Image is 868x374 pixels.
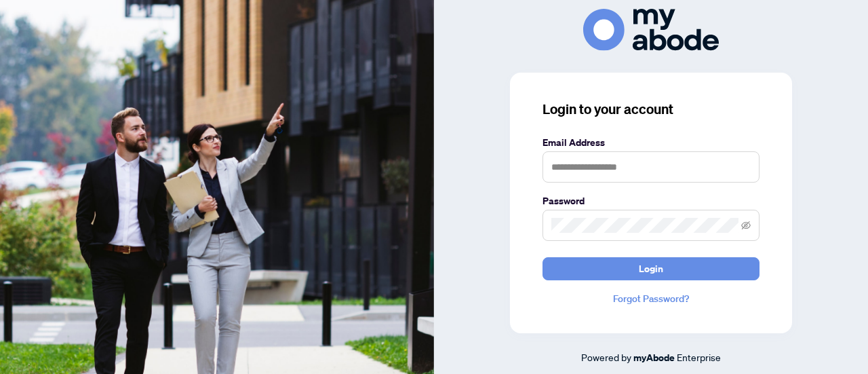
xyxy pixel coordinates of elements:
span: Powered by [581,351,631,363]
h3: Login to your account [542,100,759,119]
label: Email Address [542,135,759,150]
a: Forgot Password? [542,291,759,306]
img: ma-logo [583,9,719,50]
span: Login [639,258,663,280]
label: Password [542,193,759,208]
button: Login [542,257,759,280]
span: eye-invisible [741,221,751,230]
a: myAbode [633,350,675,365]
span: Enterprise [677,351,721,363]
